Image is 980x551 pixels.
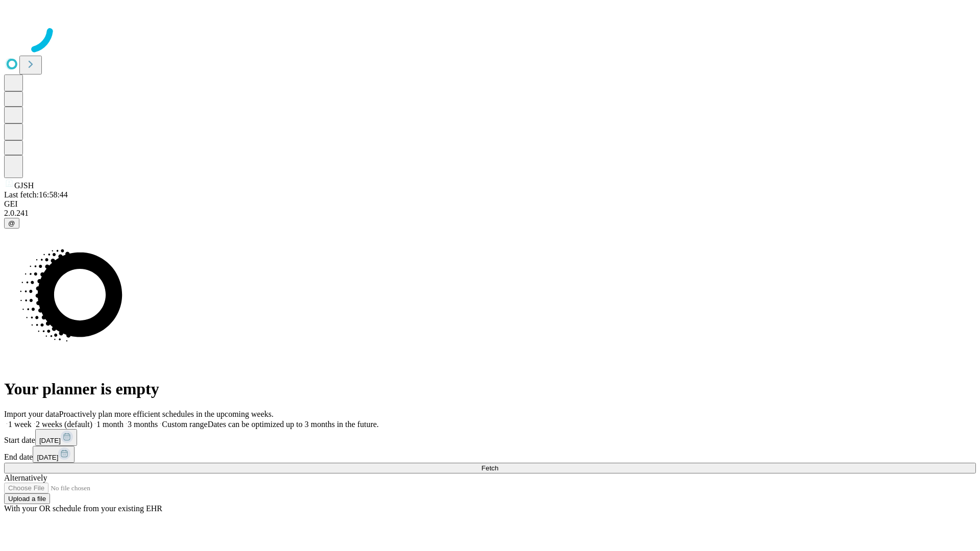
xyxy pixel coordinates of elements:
[14,181,34,190] span: GJSH
[36,420,92,429] span: 2 weeks (default)
[481,464,498,472] span: Fetch
[4,199,976,209] div: GEI
[4,190,68,199] span: Last fetch: 16:58:44
[59,410,274,418] span: Proactively plan more efficient schedules in the upcoming weeks.
[4,429,976,446] div: Start date
[4,410,59,418] span: Import your data
[37,454,58,461] span: [DATE]
[208,420,379,429] span: Dates can be optimized up to 3 months in the future.
[8,420,32,429] span: 1 week
[128,420,158,429] span: 3 months
[4,446,976,463] div: End date
[4,218,19,229] button: @
[33,446,75,463] button: [DATE]
[96,420,124,429] span: 1 month
[4,463,976,473] button: Fetch
[4,473,47,482] span: Alternatively
[162,420,207,429] span: Custom range
[35,429,77,446] button: [DATE]
[4,380,976,398] h1: Your planner is empty
[4,209,976,218] div: 2.0.241
[39,437,61,444] span: [DATE]
[4,504,162,513] span: With your OR schedule from your existing EHR
[4,493,50,504] button: Upload a file
[8,219,15,227] span: @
